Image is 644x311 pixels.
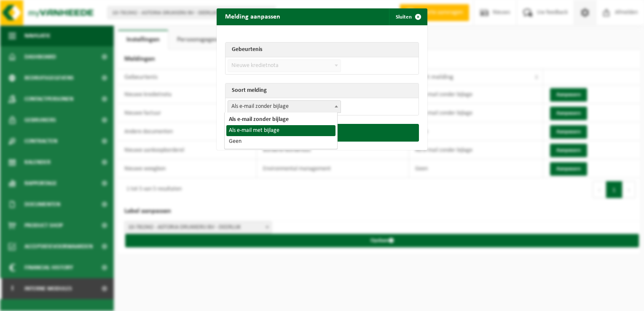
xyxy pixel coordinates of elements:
[228,60,341,72] span: Nieuwe kredietnota
[228,100,341,113] span: Als e-mail zonder bijlage
[225,83,419,98] th: Soort melding
[389,8,427,25] button: Sluiten
[225,43,419,57] th: Gebeurtenis
[217,8,289,24] h2: Melding aanpassen
[226,114,335,125] li: Als e-mail zonder bijlage
[226,125,335,136] li: Als e-mail met bijlage
[228,101,341,113] span: Als e-mail zonder bijlage
[228,59,341,72] span: Nieuwe kredietnota
[226,136,335,147] li: Geen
